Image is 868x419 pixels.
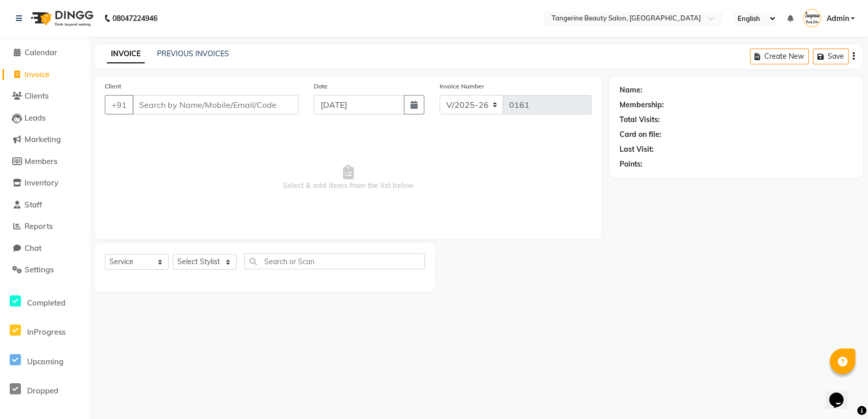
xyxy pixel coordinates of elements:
a: Inventory [3,177,87,189]
span: Admin [826,13,849,24]
label: Client [105,82,121,91]
a: INVOICE [107,45,145,63]
span: Reports [25,221,53,231]
a: Settings [3,264,87,276]
a: Calendar [3,47,87,59]
span: Upcoming [27,357,63,366]
input: Search by Name/Mobile/Email/Code [132,95,299,114]
a: Members [3,156,87,168]
a: Reports [3,221,87,232]
a: Clients [3,90,87,102]
div: Membership: [620,100,664,110]
span: Chat [25,243,41,253]
input: Search or Scan [244,253,425,269]
div: Total Visits: [620,114,660,125]
span: Inventory [25,178,58,188]
div: Points: [620,159,643,170]
a: Marketing [3,134,87,146]
button: Save [813,49,849,64]
b: 08047224946 [112,4,157,33]
div: Last Visit: [620,144,654,155]
div: Name: [620,85,643,96]
span: Completed [27,298,65,308]
a: PREVIOUS INVOICES [157,49,229,58]
img: Admin [803,9,821,27]
button: Create New [750,49,809,64]
span: Members [25,156,57,166]
a: Leads [3,112,87,124]
span: Marketing [25,134,61,144]
span: Calendar [25,48,57,57]
label: Invoice Number [440,82,484,91]
span: Staff [25,200,42,209]
span: Clients [25,91,49,101]
img: logo [26,4,96,33]
iframe: chat widget [825,378,858,409]
span: InProgress [27,327,65,337]
span: Select & add items from the list below [105,127,591,229]
a: Chat [3,243,87,254]
div: Card on file: [620,129,661,140]
button: +91 [105,95,133,114]
a: Staff [3,199,87,211]
span: Invoice [25,69,50,79]
label: Date [314,82,328,91]
a: Invoice [3,69,87,81]
span: Settings [25,265,54,274]
span: Leads [25,113,45,123]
